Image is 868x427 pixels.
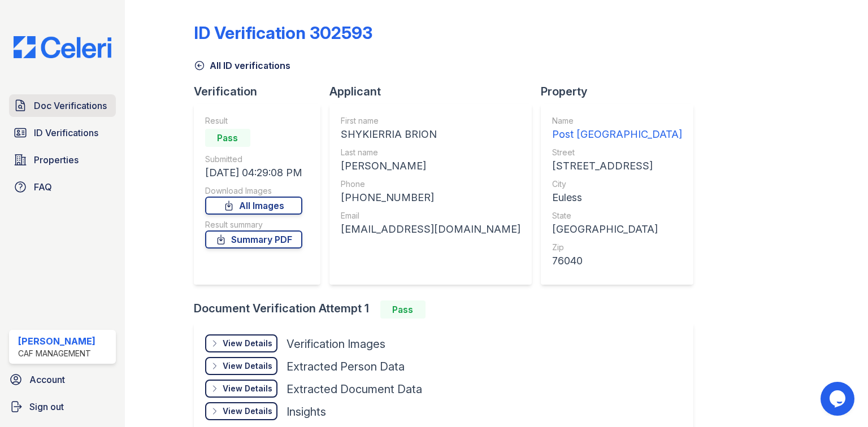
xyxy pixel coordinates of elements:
div: Pass [380,300,426,319]
div: Property [541,84,702,99]
div: Applicant [329,84,541,99]
div: Verification Images [287,336,385,352]
div: [EMAIL_ADDRESS][DOMAIN_NAME] [341,221,520,237]
div: View Details [223,406,272,417]
span: ID Verifications [34,126,98,140]
a: ID Verifications [9,121,116,144]
div: Name [552,115,682,127]
div: 76040 [552,253,682,269]
a: Sign out [5,395,120,418]
span: FAQ [34,180,52,194]
span: Properties [34,153,79,167]
span: Sign out [29,400,64,413]
div: Zip [552,242,682,253]
div: CAF Management [18,348,96,359]
div: Email [341,210,520,221]
div: State [552,210,682,221]
div: SHYKIERRIA BRION [341,127,520,142]
div: Euless [552,190,682,206]
div: Pass [205,129,250,147]
div: Insights [287,404,326,420]
div: View Details [223,383,272,394]
div: [STREET_ADDRESS] [552,158,682,174]
a: Properties [9,149,116,171]
a: FAQ [9,176,116,198]
span: Account [29,373,65,386]
div: [PERSON_NAME] [18,334,96,348]
div: [PHONE_NUMBER] [341,190,520,206]
div: View Details [223,360,272,372]
div: Last name [341,147,520,158]
div: ID Verification 302593 [194,23,372,43]
img: CE_Logo_Blue-a8612792a0a2168367f1c8372b55b34899dd931a85d93a1a3d3e32e68fde9ad4.png [5,36,120,58]
div: [DATE] 04:29:08 PM [205,165,302,181]
a: Doc Verifications [9,94,116,117]
div: Verification [194,84,329,99]
iframe: chat widget [821,382,857,416]
div: Document Verification Attempt 1 [194,300,702,319]
span: Doc Verifications [34,99,107,112]
div: [PERSON_NAME] [341,158,520,174]
div: View Details [223,338,272,349]
a: Account [5,368,120,391]
a: All Images [205,197,302,215]
div: Extracted Document Data [287,381,422,397]
div: [GEOGRAPHIC_DATA] [552,221,682,237]
div: Phone [341,178,520,190]
div: Result summary [205,219,302,230]
div: Post [GEOGRAPHIC_DATA] [552,127,682,142]
div: Submitted [205,154,302,165]
div: Extracted Person Data [287,359,405,374]
div: First name [341,115,520,127]
a: Name Post [GEOGRAPHIC_DATA] [552,115,682,142]
div: Street [552,147,682,158]
div: Result [205,115,302,127]
div: City [552,178,682,190]
div: Download Images [205,185,302,197]
a: All ID verifications [194,59,290,72]
a: Summary PDF [205,230,302,249]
